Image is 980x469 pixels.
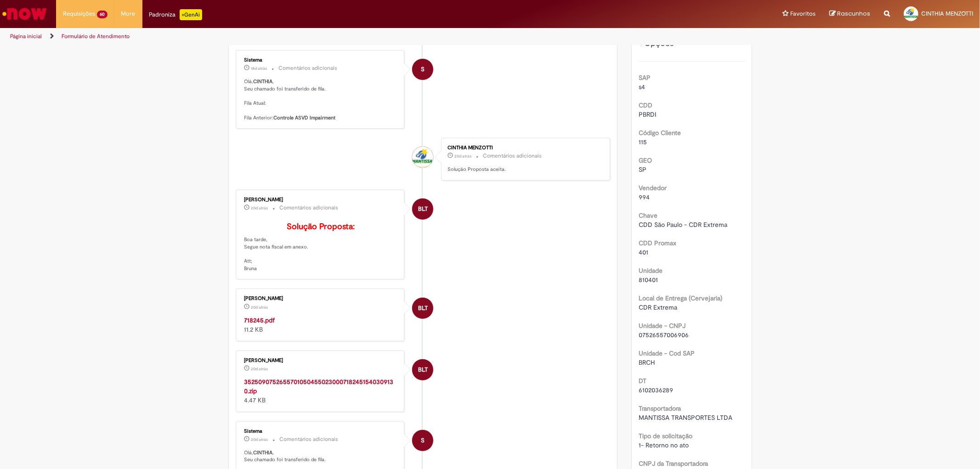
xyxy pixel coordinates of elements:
b: DT [639,377,646,385]
a: Rascunhos [829,10,870,18]
div: Sistema [244,57,397,63]
ul: Trilhas de página [7,28,646,45]
span: CDD São Paulo - CDR Extrema [639,220,727,229]
div: CINTHIA MENZOTTI [448,145,600,151]
span: s4 [639,83,645,91]
span: BLT [418,359,428,381]
span: BRCH [639,358,655,367]
div: 4.47 KB [244,377,397,405]
span: 18d atrás [251,66,267,71]
b: Controle ASVD Impairment [274,114,336,121]
div: System [412,430,433,451]
b: Tipo de solicitação [639,432,692,440]
span: 07526557006906 [639,331,689,339]
span: CINTHIA MENZOTTI [921,10,973,17]
b: Código Cliente [639,129,681,137]
a: Formulário de Atendimento [62,33,130,40]
span: Favoritos [790,9,816,18]
b: SAP [639,73,651,82]
b: Solução Proposta: [287,221,355,232]
span: BLT [418,198,428,220]
img: ServiceNow [1,5,48,23]
div: System [412,59,433,80]
b: Unidade [639,266,663,275]
span: 6102036289 [639,386,673,394]
span: S [421,429,425,452]
span: 60 [97,11,108,18]
time: 10/09/2025 15:50:08 [251,305,268,310]
b: Unidade - Cod SAP [639,349,695,357]
span: 20d atrás [454,153,471,159]
time: 12/09/2025 15:21:42 [251,66,267,71]
b: CINTHIA [254,78,273,85]
span: 115 [639,138,647,146]
div: Sistema [244,429,397,434]
small: Comentários adicionais [483,152,542,160]
span: More [121,9,136,18]
span: CDR Extrema [639,303,677,311]
b: CDD [639,101,652,109]
b: CINTHIA [254,449,273,456]
p: +GenAi [180,9,202,20]
time: 10/09/2025 15:50:06 [251,366,268,372]
span: 20d atrás [251,205,268,211]
div: Bruna Luiza Tavares Duarte [412,359,433,380]
p: Boa tarde, Segue nota fiscal em anexo. Att; Bruna [244,222,397,272]
b: GEO [639,156,652,164]
div: [PERSON_NAME] [244,296,397,301]
div: Bruna Luiza Tavares Duarte [412,298,433,319]
a: 35250907526557010504550230007182451540309130.zip [244,378,394,395]
span: Rascunhos [837,9,870,18]
span: 20d atrás [251,437,268,442]
div: CINTHIA MENZOTTI [412,147,433,168]
span: BLT [418,297,428,319]
span: 1- Retorno no ato [639,441,689,449]
span: Requisições [63,9,95,18]
div: [PERSON_NAME] [244,358,397,363]
b: Local de Entrega (Cervejaria) [639,294,722,302]
small: Comentários adicionais [280,204,339,212]
div: 11.2 KB [244,316,397,334]
p: Solução Proposta aceita. [448,166,600,173]
span: MANTISSA TRANSPORTES LTDA [639,413,732,422]
time: 10/09/2025 15:50:15 [251,205,268,211]
div: Bruna Luiza Tavares Duarte [412,198,433,220]
b: Unidade - CNPJ [639,322,685,330]
p: Olá, , Seu chamado foi transferido de fila. Fila Atual: Fila Anterior: [244,78,397,121]
a: 718245.pdf [244,316,275,324]
span: 810401 [639,276,658,284]
div: Padroniza [149,9,202,20]
span: 401 [639,248,648,256]
div: [PERSON_NAME] [244,197,397,203]
small: Comentários adicionais [279,64,338,72]
time: 10/09/2025 15:04:41 [251,437,268,442]
span: 994 [639,193,650,201]
b: CNPJ da Transportadora [639,459,708,468]
small: Comentários adicionais [280,435,339,443]
b: Transportadora [639,404,681,412]
span: SP [639,165,646,174]
span: 20d atrás [251,366,268,372]
span: PBRDI [639,110,656,119]
a: Página inicial [10,33,42,40]
b: Chave [639,211,657,220]
b: CDD Promax [639,239,676,247]
b: Vendedor [639,184,667,192]
span: S [421,58,425,80]
span: 20d atrás [251,305,268,310]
